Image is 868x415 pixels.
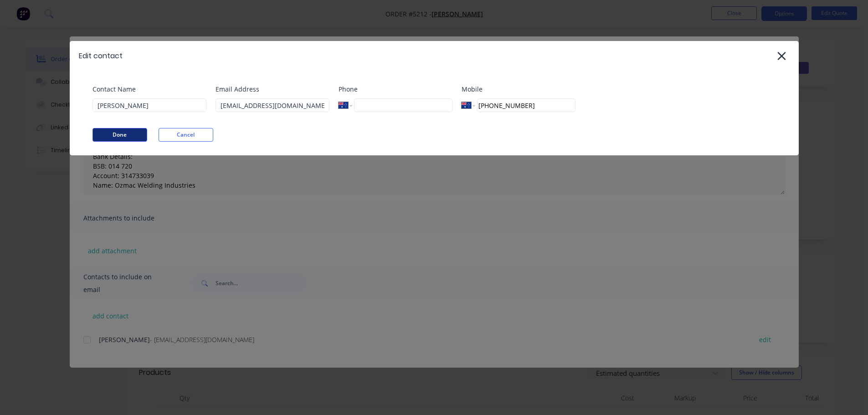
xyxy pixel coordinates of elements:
label: Contact Name [92,84,206,94]
button: Cancel [159,128,213,142]
label: Phone [339,84,452,94]
div: Edit contact [79,51,123,61]
label: Mobile [462,84,575,94]
label: Email Address [216,84,329,94]
button: Done [92,128,147,142]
